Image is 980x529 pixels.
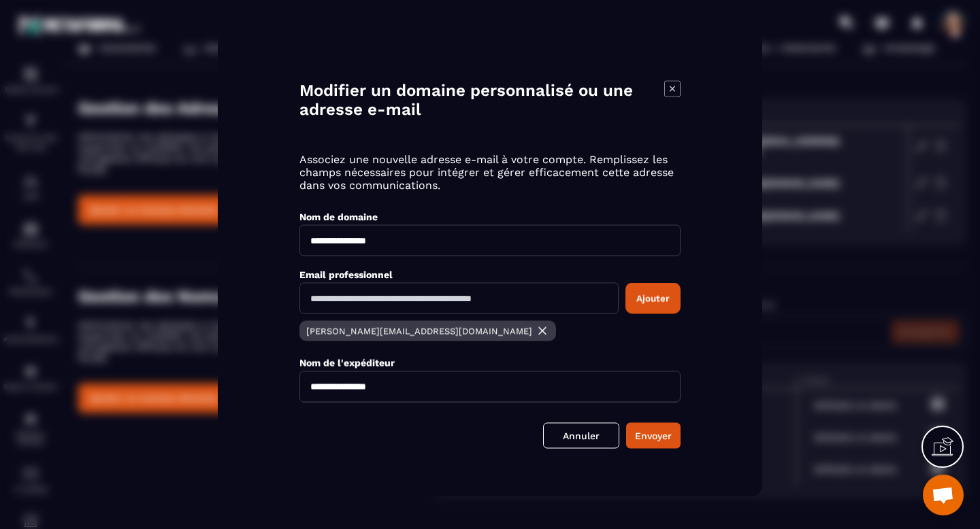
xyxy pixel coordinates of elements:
button: Envoyer [626,423,681,449]
p: [PERSON_NAME][EMAIL_ADDRESS][DOMAIN_NAME] [306,326,532,336]
label: Email professionnel [299,269,393,280]
h4: Modifier un domaine personnalisé ou une adresse e-mail [299,81,664,119]
a: Ouvrir le chat [923,475,964,515]
label: Nom de l'expéditeur [299,358,395,369]
button: Ajouter [625,283,681,314]
label: Nom de domaine [299,211,378,222]
a: Annuler [543,423,619,449]
p: Associez une nouvelle adresse e-mail à votre compte. Remplissez les champs nécessaires pour intég... [299,153,681,192]
img: close [536,324,549,338]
